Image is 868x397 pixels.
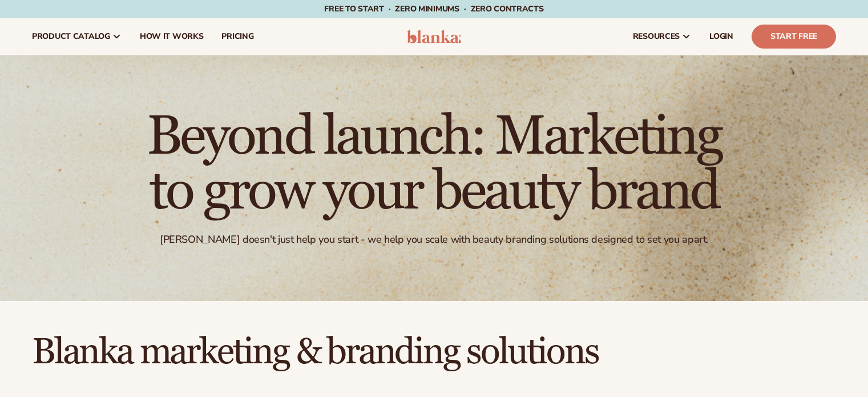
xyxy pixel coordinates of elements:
[160,233,708,246] div: [PERSON_NAME] doesn't just help you start - we help you scale with beauty branding solutions desi...
[221,32,253,41] span: pricing
[633,32,680,41] span: resources
[32,32,110,41] span: product catalog
[120,110,748,219] h1: Beyond launch: Marketing to grow your beauty brand
[624,18,700,55] a: resources
[324,3,543,14] span: Free to start · ZERO minimums · ZERO contracts
[131,18,213,55] a: How It Works
[23,18,131,55] a: product catalog
[212,18,263,55] a: pricing
[700,18,742,55] a: LOGIN
[752,25,836,49] a: Start Free
[140,32,204,41] span: How It Works
[407,30,461,43] img: logo
[709,32,733,41] span: LOGIN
